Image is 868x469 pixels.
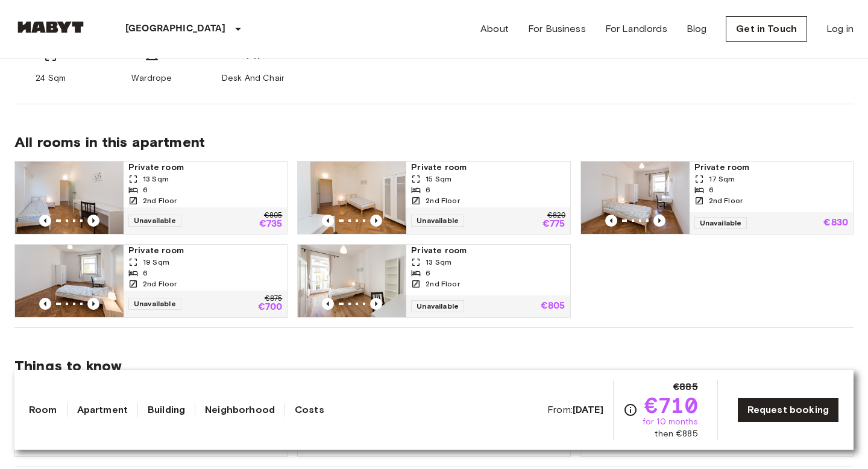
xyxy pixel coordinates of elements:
span: All rooms in this apartment [14,133,854,151]
span: Unavailable [128,298,181,310]
span: 2nd Floor [426,279,459,289]
span: 15 Sqm [426,174,451,184]
span: 2nd Floor [709,195,743,206]
span: From: [547,403,603,417]
img: Marketing picture of unit DE-02-039-01M [298,245,406,317]
p: €875 [265,295,282,303]
span: 6 [709,184,714,195]
p: €775 [542,219,565,229]
a: Log in [826,22,854,36]
span: 24 Sqm [36,72,66,84]
span: 6 [143,184,148,195]
span: Private room [411,162,565,174]
a: Blog [687,22,707,36]
span: Unavailable [128,215,181,227]
img: Marketing picture of unit DE-02-039-02M [15,245,124,317]
p: €805 [541,301,565,311]
a: About [480,22,509,36]
span: €885 [673,380,698,394]
span: 13 Sqm [143,174,169,184]
span: Unavailable [411,300,464,312]
span: 6 [143,268,148,279]
img: Marketing picture of unit DE-02-039-03M [581,162,690,234]
a: For Landlords [605,22,667,36]
p: [GEOGRAPHIC_DATA] [125,22,226,36]
span: 19 Sqm [143,257,169,268]
span: 2nd Floor [426,195,459,206]
span: Things to know [14,357,854,375]
button: Previous image [370,298,382,310]
span: 6 [426,184,430,195]
span: Unavailable [694,217,747,229]
a: Marketing picture of unit DE-02-039-02MPrevious imagePrevious imagePrivate room19 Sqm62nd FloorUn... [14,244,288,318]
button: Previous image [87,215,99,227]
a: Get in Touch [726,16,807,42]
svg: Check cost overview for full price breakdown. Please note that discounts apply to new joiners onl... [623,403,638,417]
span: Desk And Chair [222,72,285,84]
a: Marketing picture of unit DE-02-039-05MPrevious imagePrevious imagePrivate room13 Sqm62nd FloorUn... [14,161,288,234]
a: Marketing picture of unit DE-02-039-01MPrevious imagePrevious imagePrivate room13 Sqm62nd FloorUn... [297,244,570,318]
button: Previous image [605,215,617,227]
span: 2nd Floor [143,279,177,289]
button: Previous image [87,298,99,310]
a: Neighborhood [205,403,275,417]
p: €700 [258,303,283,312]
a: Apartment [77,403,128,417]
span: Unavailable [411,215,464,227]
span: €710 [644,394,698,416]
a: Costs [295,403,324,417]
p: €830 [823,218,848,228]
img: Marketing picture of unit DE-02-039-04M [298,162,406,234]
button: Previous image [370,215,382,227]
b: [DATE] [573,404,603,415]
img: Marketing picture of unit DE-02-039-05M [15,162,124,234]
a: Marketing picture of unit DE-02-039-03MPrevious imagePrevious imagePrivate room17 Sqm62nd FloorUn... [580,161,854,234]
button: Previous image [39,215,51,227]
button: Previous image [322,298,334,310]
p: €820 [547,212,565,219]
span: Private room [694,162,848,174]
span: for 10 months [643,416,698,428]
a: Marketing picture of unit DE-02-039-04MPrevious imagePrevious imagePrivate room15 Sqm62nd FloorUn... [297,161,570,234]
span: Wardrope [131,72,172,84]
a: Request booking [737,397,839,423]
a: For Business [528,22,586,36]
span: 13 Sqm [426,257,451,268]
span: Private room [128,245,282,257]
span: 17 Sqm [709,174,735,184]
img: Habyt [14,21,87,33]
span: then €885 [655,428,697,440]
span: 6 [426,268,430,279]
span: Private room [411,245,565,257]
a: Room [29,403,57,417]
button: Previous image [653,215,665,227]
p: €735 [259,219,283,229]
p: €805 [264,212,282,219]
button: Previous image [322,215,334,227]
span: 2nd Floor [143,195,177,206]
a: Building [148,403,185,417]
span: Private room [128,162,282,174]
button: Previous image [39,298,51,310]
